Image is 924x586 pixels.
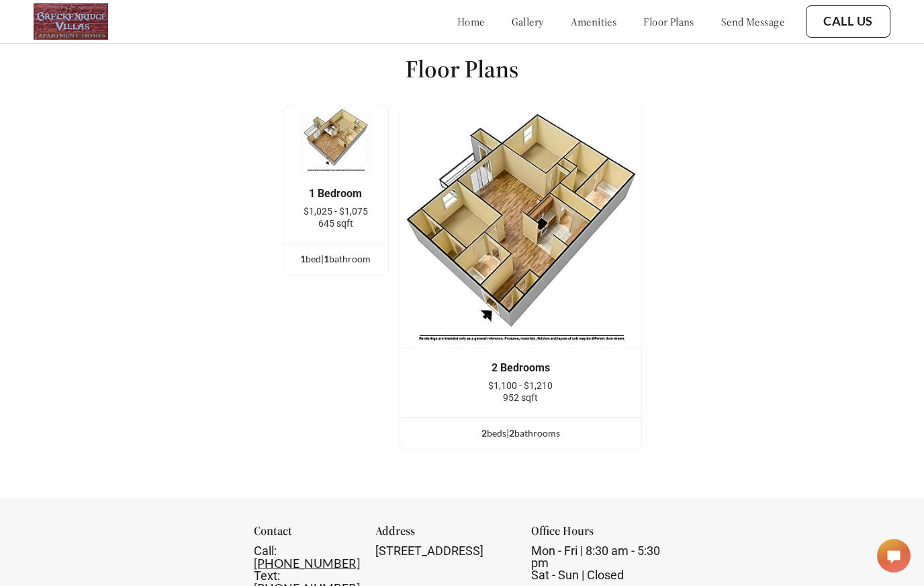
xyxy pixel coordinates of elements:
span: Text: [254,569,280,583]
div: bed | bathroom [283,252,388,266]
img: logo.png [34,3,108,40]
a: gallery [512,15,544,28]
a: amenities [571,15,617,28]
span: Call: [254,544,277,558]
a: [PHONE_NUMBER] [254,556,360,571]
div: [STREET_ADDRESS] [375,545,514,557]
span: $1,100 - $1,210 [488,380,553,391]
a: send message [721,15,784,28]
button: Call Us [806,5,890,38]
div: Office Hours [531,525,670,545]
h1: Floor Plans [406,54,518,84]
span: Sat - Sun | Closed [531,568,624,582]
div: Mon - Fri | 8:30 am - 5:30 pm [531,545,670,581]
span: 952 sqft [503,392,538,403]
div: Address [375,525,514,545]
span: 2 [481,427,487,439]
div: 1 Bedroom [304,188,368,200]
div: 2 Bedrooms [420,362,621,374]
div: Contact [254,525,358,545]
span: 1 [300,253,306,264]
div: bed s | bathroom s [400,426,641,441]
a: home [457,15,485,28]
a: Call Us [823,14,873,29]
span: 2 [509,427,514,439]
a: floor plans [643,15,694,28]
img: example [400,106,642,349]
span: 645 sqft [318,218,353,229]
img: example [302,106,370,174]
span: 1 [324,253,329,264]
span: $1,025 - $1,075 [304,206,368,217]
